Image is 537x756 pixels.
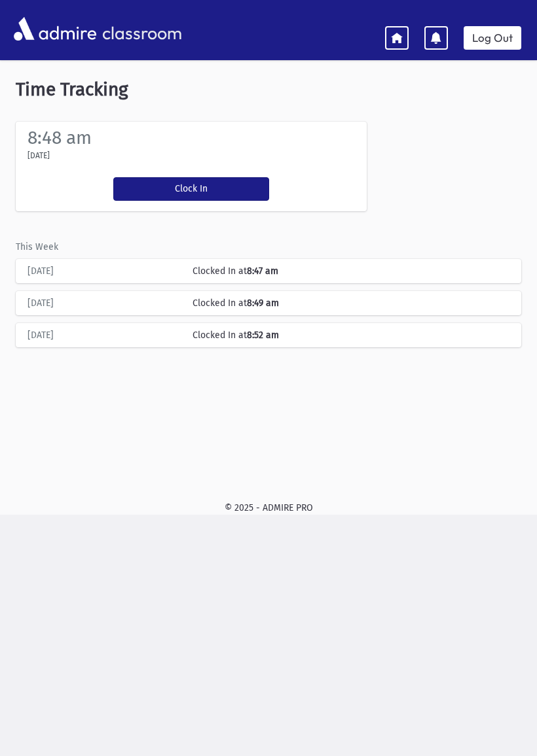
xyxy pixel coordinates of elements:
[21,296,186,310] div: [DATE]
[113,177,269,201] button: Clock In
[10,501,527,515] div: © 2025 - ADMIRE PRO
[16,240,58,254] label: This Week
[186,264,516,278] div: Clocked In at
[464,26,521,50] a: Log Out
[247,266,278,277] b: 8:47 am
[10,14,100,44] img: AdmirePro
[21,328,186,342] div: [DATE]
[28,150,50,162] label: [DATE]
[247,298,279,309] b: 8:49 am
[100,12,182,46] span: classroom
[21,264,186,278] div: [DATE]
[28,127,92,148] label: 8:48 am
[247,330,279,341] b: 8:52 am
[186,296,516,310] div: Clocked In at
[186,328,516,342] div: Clocked In at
